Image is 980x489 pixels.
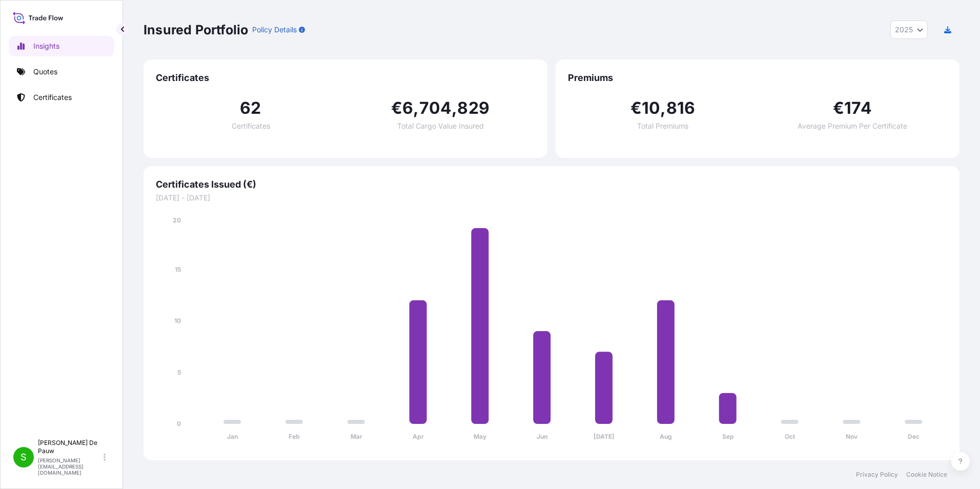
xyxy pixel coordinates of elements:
a: Cookie Notice [906,471,947,479]
span: 2025 [895,25,913,35]
tspan: Mar [351,433,362,440]
p: Quotes [33,67,57,77]
p: Insured Portfolio [144,22,248,38]
span: 816 [666,100,696,116]
p: Insights [33,41,59,51]
tspan: Aug [660,433,672,440]
p: [PERSON_NAME] De Pauw [38,439,101,455]
tspan: Nov [846,433,858,440]
span: 829 [457,100,489,116]
span: , [452,100,457,116]
span: Premiums [568,72,947,84]
tspan: 5 [177,369,181,376]
a: Privacy Policy [856,471,898,479]
a: Insights [9,36,114,56]
span: , [660,100,666,116]
a: Quotes [9,62,114,82]
p: Certificates [33,92,72,103]
tspan: Oct [785,433,795,440]
span: S [21,452,27,462]
span: € [630,100,642,116]
p: Policy Details [252,25,297,35]
span: Certificates [156,72,535,84]
span: Certificates [232,123,270,130]
tspan: 20 [173,216,181,224]
a: Certificates [9,87,114,108]
tspan: Feb [289,433,300,440]
span: 704 [419,100,452,116]
tspan: Apr [413,433,424,440]
p: [PERSON_NAME][EMAIL_ADDRESS][DOMAIN_NAME] [38,457,101,476]
span: € [391,100,402,116]
tspan: Jan [227,433,238,440]
span: € [833,100,844,116]
tspan: Jun [537,433,547,440]
tspan: [DATE] [594,433,615,440]
tspan: May [474,433,487,440]
span: Total Premiums [637,123,688,130]
tspan: Sep [722,433,734,440]
span: 6 [402,100,413,116]
span: [DATE] - [DATE] [156,193,947,203]
span: 174 [844,100,872,116]
span: Total Cargo Value Insured [397,123,484,130]
tspan: 10 [174,317,181,324]
tspan: 15 [175,266,181,273]
span: 62 [240,100,261,116]
tspan: Dec [908,433,920,440]
span: Average Premium Per Certificate [798,123,907,130]
span: Certificates Issued (€) [156,178,947,191]
button: Year Selector [890,21,928,39]
span: 10 [642,100,660,116]
tspan: 0 [177,420,181,427]
span: , [413,100,419,116]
